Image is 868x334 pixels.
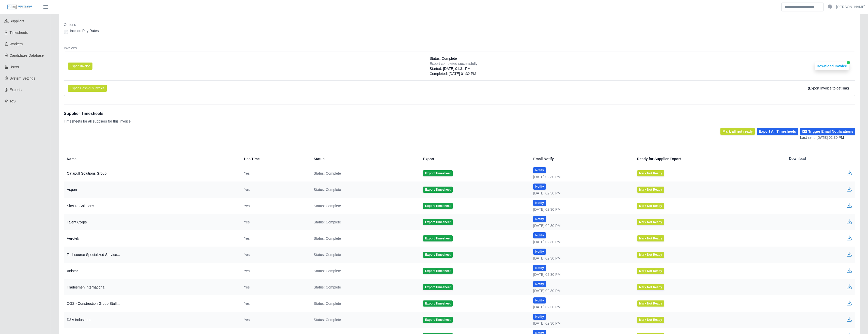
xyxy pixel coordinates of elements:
[800,128,855,135] button: Trigger Email Notifications
[314,236,341,241] span: Status: Complete
[314,203,341,208] span: Status: Complete
[815,62,849,70] button: Download Invoice
[637,187,664,193] button: Mark Not Ready
[423,252,452,258] button: Export Timesheet
[10,76,35,80] span: System Settings
[637,268,664,274] button: Mark Not Ready
[10,99,16,103] span: ToS
[423,268,452,274] button: Export Timesheet
[240,181,310,198] td: Yes
[64,247,240,263] td: Techsource Specialized Service...
[10,31,28,35] span: Timesheets
[7,4,33,10] img: SLM Logo
[64,111,132,117] h1: Supplier Timesheets
[533,232,546,238] button: Notify
[68,63,92,70] button: Export Invoice
[533,223,629,228] div: [DATE] 02:30 PM
[533,256,629,261] div: [DATE] 02:30 PM
[781,3,824,11] input: Search
[310,153,419,165] th: Status
[815,64,849,68] a: Download Invoice
[533,272,629,277] div: [DATE] 02:30 PM
[314,317,341,322] span: Status: Complete
[314,220,341,225] span: Status: Complete
[64,312,240,328] td: D&A Industries
[430,56,457,61] span: Status: Complete
[70,28,99,33] label: Include Pay Rates
[423,284,452,290] button: Export Timesheet
[314,285,341,290] span: Status: Complete
[533,314,546,320] button: Notify
[64,214,240,230] td: Talent Corps
[533,281,546,287] button: Notify
[533,297,546,303] button: Notify
[529,153,633,165] th: Email Notify
[240,214,310,230] td: Yes
[423,187,452,193] button: Export Timesheet
[240,279,310,295] td: Yes
[836,4,865,10] a: [PERSON_NAME]
[240,230,310,247] td: Yes
[419,153,529,165] th: Export
[240,165,310,182] td: Yes
[314,268,341,274] span: Status: Complete
[533,305,629,310] div: [DATE] 02:30 PM
[64,230,240,247] td: Aerotek
[533,288,629,293] div: [DATE] 02:30 PM
[423,235,452,241] button: Export Timesheet
[533,174,629,179] div: [DATE] 02:30 PM
[637,203,664,209] button: Mark Not Ready
[64,263,240,279] td: Anistar
[64,198,240,214] td: SitePro Solutions
[430,61,477,66] div: Export completed successfully
[808,86,849,90] span: (Export Invoice to get link)
[637,219,664,225] button: Mark Not Ready
[240,198,310,214] td: Yes
[533,191,629,196] div: [DATE] 02:30 PM
[64,165,240,182] td: Catapult Solutions Group
[10,53,44,57] span: Candidates Database
[64,45,855,51] dt: Invoices
[533,167,546,173] button: Notify
[637,284,664,290] button: Mark Not Ready
[314,171,341,176] span: Status: Complete
[240,247,310,263] td: Yes
[314,252,341,257] span: Status: Complete
[637,317,664,323] button: Mark Not Ready
[533,265,546,271] button: Notify
[10,88,22,92] span: Exports
[533,184,546,190] button: Notify
[533,239,629,245] div: [DATE] 02:30 PM
[64,181,240,198] td: Aspen
[430,66,477,71] div: Started: [DATE] 01:31 PM
[430,71,477,76] div: Completed: [DATE] 01:32 PM
[240,153,310,165] th: Has Time
[720,128,755,135] button: Mark all not ready
[240,295,310,312] td: Yes
[64,22,855,27] dt: Options
[533,200,546,206] button: Notify
[10,42,23,46] span: Workers
[240,263,310,279] td: Yes
[423,317,452,323] button: Export Timesheet
[785,153,855,165] th: Download
[10,65,19,69] span: Users
[314,187,341,192] span: Status: Complete
[423,170,452,176] button: Export Timesheet
[533,321,629,326] div: [DATE] 02:30 PM
[423,300,452,307] button: Export Timesheet
[68,85,107,92] button: Export Cost-Plus Invoice
[10,19,24,23] span: Suppliers
[533,249,546,255] button: Notify
[637,252,664,258] button: Mark Not Ready
[800,135,855,140] div: Last sent: [DATE] 02:30 PM
[240,312,310,328] td: Yes
[637,235,664,241] button: Mark Not Ready
[533,216,546,222] button: Notify
[637,170,664,176] button: Mark Not Ready
[64,119,132,124] p: Timesheets for all suppliers for this invoice.
[633,153,785,165] th: Ready for Supplier Export
[64,279,240,295] td: Tradesmen International
[423,219,452,225] button: Export Timesheet
[64,295,240,312] td: CGS - Construction Group Staff...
